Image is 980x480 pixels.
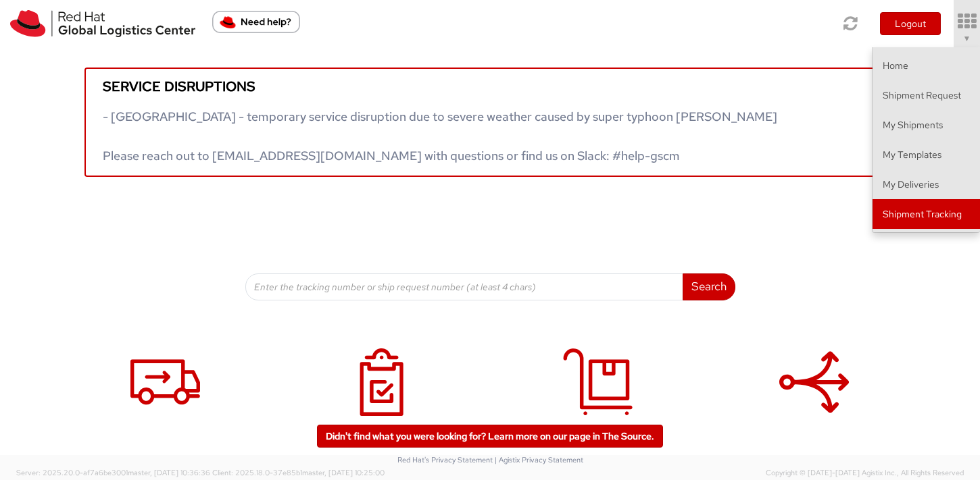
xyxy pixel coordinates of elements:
[713,334,916,460] a: Batch Shipping Guide
[873,169,980,199] a: My Deliveries
[212,11,300,33] button: Need help?
[873,80,980,110] a: Shipment Request
[128,468,210,477] span: master, [DATE] 10:36:36
[317,425,663,448] a: Didn't find what you were looking for? Learn more on our page in The Source.
[10,10,195,37] img: rh-logistics-00dfa346123c4ec078e1.svg
[64,334,267,460] a: Shipment Request
[683,273,735,300] button: Search
[212,468,385,477] span: Client: 2025.18.0-37e85b1
[302,468,385,477] span: master, [DATE] 10:25:00
[873,51,980,80] a: Home
[963,33,971,44] span: ▼
[873,110,980,140] a: My Shipments
[873,199,980,229] a: Shipment Tracking
[280,334,483,460] a: My Shipments
[16,468,210,477] span: Server: 2025.20.0-af7a6be3001
[103,79,877,94] h5: Service disruptions
[495,455,583,464] a: | Agistix Privacy Statement
[84,68,896,177] a: Service disruptions - [GEOGRAPHIC_DATA] - temporary service disruption due to severe weather caus...
[497,334,700,460] a: My Deliveries
[880,12,941,35] button: Logout
[103,109,777,163] span: - [GEOGRAPHIC_DATA] - temporary service disruption due to severe weather caused by super typhoon ...
[397,455,493,464] a: Red Hat's Privacy Statement
[873,140,980,169] a: My Templates
[245,273,683,300] input: Enter the tracking number or ship request number (at least 4 chars)
[766,468,964,479] span: Copyright © [DATE]-[DATE] Agistix Inc., All Rights Reserved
